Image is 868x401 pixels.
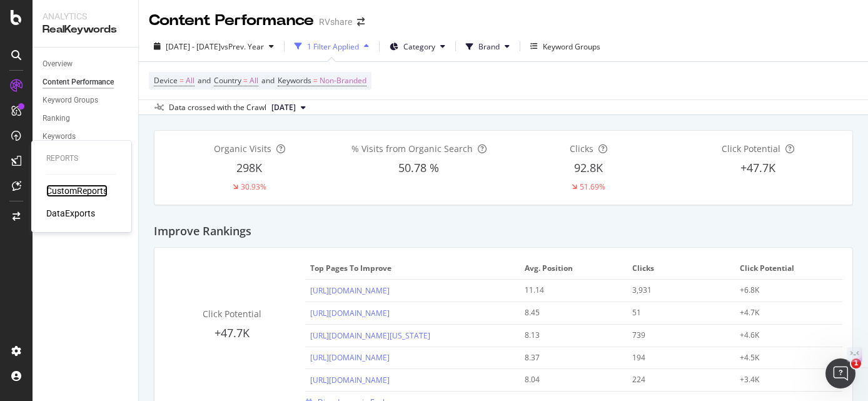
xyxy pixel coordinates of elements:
span: and [261,75,275,86]
a: DataExports [46,207,95,220]
span: % Visits from Organic Search [351,143,473,155]
span: Avg. Position [525,263,619,274]
span: Brand [478,41,500,52]
span: Clicks [632,263,727,274]
button: [DATE] [266,100,311,115]
div: arrow-right-arrow-left [357,18,365,26]
div: Content Performance [149,10,314,31]
div: Analytics [43,10,128,23]
div: 51 [632,307,720,318]
span: +47.7K [740,160,775,175]
div: +6.8K [740,285,827,296]
span: 298K [236,160,262,175]
span: 2024 Mar. 29th [271,102,296,113]
a: Ranking [43,112,129,125]
a: [URL][DOMAIN_NAME][US_STATE] [310,330,430,341]
span: Country [214,75,241,86]
span: vs Prev. Year [221,41,264,52]
div: RVshare [319,16,352,28]
span: Clicks [570,143,593,155]
div: Keyword Groups [43,94,98,107]
h2: Improve Rankings [154,225,251,238]
span: Click Potential [722,143,780,155]
div: 3,931 [632,285,720,296]
div: 8.45 [525,307,612,318]
span: Organic Visits [214,143,271,155]
div: 739 [632,330,720,341]
div: 11.14 [525,285,612,296]
div: 8.37 [525,352,612,363]
div: +4.7K [740,307,827,318]
button: [DATE] - [DATE]vsPrev. Year [149,36,279,56]
span: [DATE] - [DATE] [166,41,221,52]
span: = [179,75,184,86]
div: RealKeywords [43,23,128,37]
div: 8.04 [525,374,612,385]
div: Reports [46,153,116,164]
a: CustomReports [46,185,108,197]
div: 8.13 [525,330,612,341]
span: Device [154,75,178,86]
a: Content Performance [43,76,129,89]
button: Keyword Groups [525,36,605,56]
div: 51.69% [580,181,605,192]
a: Overview [43,58,129,71]
span: and [198,75,211,86]
span: +47.7K [214,325,250,340]
button: 1 Filter Applied [290,36,374,56]
div: Content Performance [43,76,114,89]
a: Keyword Groups [43,94,129,107]
div: 1 Filter Applied [307,41,359,52]
span: 92.8K [574,160,603,175]
a: [URL][DOMAIN_NAME] [310,285,390,296]
span: All [186,72,194,89]
span: Category [403,41,435,52]
div: 30.93% [241,181,266,192]
iframe: Intercom live chat [825,358,855,388]
a: [URL][DOMAIN_NAME] [310,375,390,385]
button: Category [385,36,450,56]
div: Keyword Groups [543,41,600,52]
div: Keywords [43,130,76,143]
div: Data crossed with the Crawl [169,102,266,113]
button: Brand [461,36,515,56]
a: Keywords [43,130,129,143]
span: All [250,72,258,89]
span: = [243,75,248,86]
div: +3.4K [740,374,827,385]
div: 224 [632,374,720,385]
span: Non-Branded [320,72,366,89]
div: +4.5K [740,352,827,363]
span: = [313,75,318,86]
span: 50.78 % [398,160,439,175]
a: [URL][DOMAIN_NAME] [310,308,390,318]
div: Ranking [43,112,70,125]
span: Click Potential [203,308,261,320]
div: Overview [43,58,73,71]
a: [URL][DOMAIN_NAME] [310,352,390,363]
div: +4.6K [740,330,827,341]
span: Keywords [278,75,311,86]
div: 194 [632,352,720,363]
span: Top pages to improve [310,263,512,274]
span: Click Potential [740,263,834,274]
